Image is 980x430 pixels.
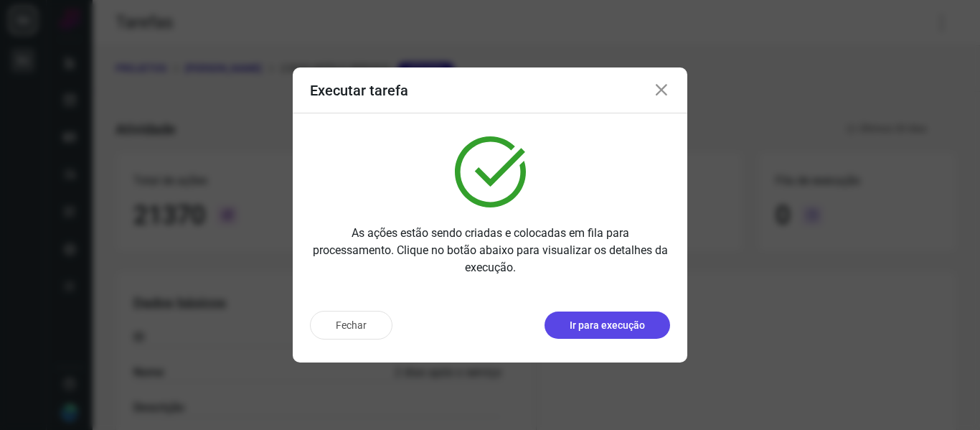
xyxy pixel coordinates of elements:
[545,312,670,339] button: Ir para execução
[310,311,392,340] button: Fechar
[570,318,645,333] p: Ir para execução
[455,136,526,207] img: verified.svg
[310,82,408,99] h3: Executar tarefa
[310,225,670,276] p: As ações estão sendo criadas e colocadas em fila para processamento. Clique no botão abaixo para ...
